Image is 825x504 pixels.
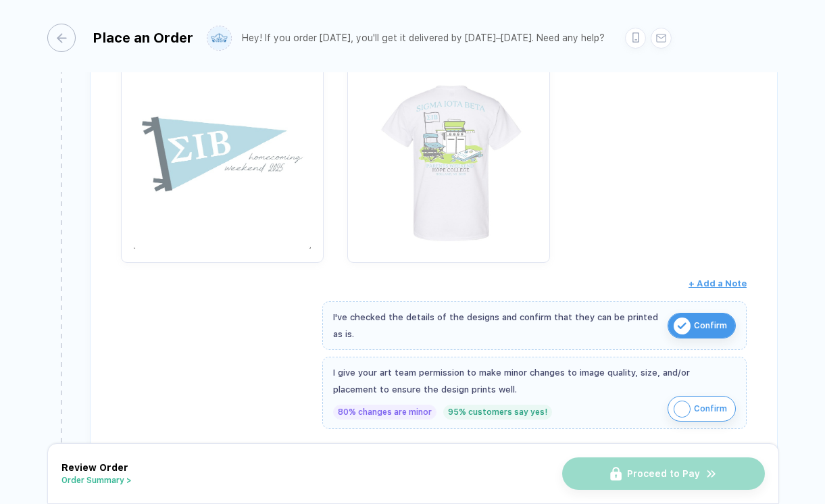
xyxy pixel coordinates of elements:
div: 80% changes are minor [333,405,436,420]
div: I've checked the details of the designs and confirm that they can be printed as is. [333,309,661,343]
img: icon [674,318,691,334]
img: icon [674,401,691,418]
button: Order Summary > [61,476,132,485]
div: 95% customers say yes! [443,405,552,420]
img: 77826f98-e6cf-4d89-8cf8-4cf091c646c3_design_front_1759344294256.jpg [128,59,317,249]
div: I give your art team permission to make minor changes to image quality, size, and/or placement to... [333,364,736,398]
span: Confirm [694,398,727,420]
div: Hey! If you order [DATE], you'll get it delivered by [DATE]–[DATE]. Need any help? [242,32,605,44]
img: user profile [207,26,231,50]
button: iconConfirm [668,396,736,422]
span: Review Order [61,462,128,473]
button: + Add a Note [689,273,747,295]
button: iconConfirm [668,313,736,338]
span: Confirm [694,315,727,336]
span: + Add a Note [689,278,747,288]
img: 77826f98-e6cf-4d89-8cf8-4cf091c646c3_nt_back_1759344294255.jpg [354,59,543,249]
div: Place an Order [93,30,193,46]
